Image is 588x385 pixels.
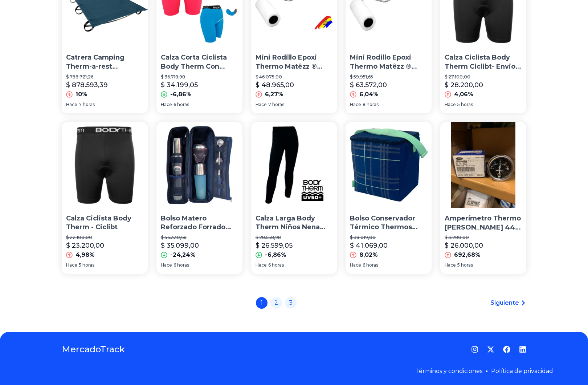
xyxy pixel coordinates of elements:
a: Calza Larga Body Therm Niños Nena Nene Termica Runnig AbrigoCalza Larga Body Therm Niños Nena Nen... [251,122,337,274]
img: Calza Larga Body Therm Niños Nena Nene Termica Runnig Abrigo [251,122,337,208]
img: Amperímetro Thermo King 44-9302 [440,122,526,208]
p: $ 3.280,00 [445,235,522,240]
span: Hace [161,262,172,268]
p: $ 63.572,00 [350,80,387,90]
p: $ 27.100,00 [445,74,522,80]
p: Calza Corta Ciclista Body Therm Con Badana Hombre Mujer Bici [161,53,238,71]
p: Calza Ciclista Body Therm Ciclibt- Envio Gratis! [445,53,522,71]
a: Política de privacidad [491,368,553,374]
p: -24,24% [170,251,196,259]
p: Bolso Matero Reforzado Forrado Apto [PERSON_NAME] Thermos [161,214,238,232]
p: $ 38.019,00 [350,235,427,240]
a: Bolso Matero Reforzado Forrado Apto Stanley ThermosBolso Matero Reforzado Forrado Apto [PERSON_NA... [156,122,242,274]
p: $ 26.599,05 [256,240,293,251]
p: Calza Larga Body Therm Niños Nena Nene Termica Runnig [PERSON_NAME] [256,214,333,232]
span: 6 horas [363,262,378,268]
img: Bolso Matero Reforzado Forrado Apto Stanley Thermos [156,122,242,208]
p: 8,02% [359,251,378,259]
a: 3 [285,297,297,309]
p: $ 26.000,00 [445,240,483,251]
a: MercadoTrack [62,344,125,355]
p: Catrera Camping Therm-a-rest Luxurylite A Pedido!!! [66,53,143,71]
span: Hace [445,102,456,108]
p: $ 22.100,00 [66,235,143,240]
span: Siguiente [490,299,519,307]
p: Mini Rodillo Epoxi Thermo Matêzz ® 10cm (x 50un.) [350,53,427,71]
a: Siguiente [490,299,526,307]
p: 6,04% [359,90,379,99]
span: Hace [350,102,361,108]
p: $ 46.330,68 [161,235,238,240]
a: Instagram [471,346,478,353]
span: Hace [445,262,456,268]
p: $ 23.200,00 [66,240,104,251]
a: Bolso Conservador Térmico Thermos Bolso Camping 17 LitrosBolso Conservador Térmico Thermos Bolso ... [346,122,432,274]
span: Hace [350,262,361,268]
img: Bolso Conservador Térmico Thermos Bolso Camping 17 Litros [346,122,432,208]
p: $ 28.200,00 [445,80,483,90]
span: 6 horas [173,102,189,108]
p: $ 36.718,98 [161,74,238,80]
span: 5 horas [79,262,94,268]
img: Calza Ciclista Body Therm - Ciclibt [62,122,148,208]
p: -6,86% [265,251,286,259]
a: Facebook [503,346,510,353]
span: 7 horas [79,102,95,108]
span: 5 horas [457,102,473,108]
span: 8 horas [363,102,379,108]
span: Hace [256,102,267,108]
p: Mini Rodillo Epoxi Thermo Matêzz ® 8cm (x 50un.) [256,53,333,71]
p: $ 28.558,98 [256,235,333,240]
p: $ 878.593,39 [66,80,108,90]
span: 6 horas [268,262,284,268]
span: Hace [66,102,77,108]
p: Calza Ciclista Body Therm - Ciclibt [66,214,143,232]
p: 4,06% [454,90,473,99]
p: $ 46.075,00 [256,74,333,80]
a: LinkedIn [519,346,526,353]
p: -6,86% [170,90,192,99]
p: 692,68% [454,251,481,259]
a: Términos y condiciones [415,368,482,374]
p: Amperímetro Thermo [PERSON_NAME] 44-9302 [445,214,522,232]
span: 7 horas [268,102,284,108]
p: $ 59.951,65 [350,74,427,80]
p: $ 34.199,05 [161,80,198,90]
span: 5 horas [457,262,473,268]
a: 2 [270,297,282,309]
a: Amperímetro Thermo King 44-9302Amperímetro Thermo [PERSON_NAME] 44-9302$ 3.280,00$ 26.000,00692,6... [440,122,526,274]
span: 6 horas [173,262,189,268]
p: $ 41.069,00 [350,240,388,251]
p: Bolso Conservador Térmico Thermos Bolso Camping 17 Litros [350,214,427,232]
span: Hace [256,262,267,268]
a: Calza Ciclista Body Therm - CiclibtCalza Ciclista Body Therm - Ciclibt$ 22.100,00$ 23.200,004,98%... [62,122,148,274]
p: $ 35.099,00 [161,240,199,251]
p: 10% [75,90,87,99]
p: 4,98% [75,251,95,259]
p: $ 798.721,26 [66,74,143,80]
a: Twitter [487,346,494,353]
p: 6,27% [265,90,283,99]
span: Hace [66,262,77,268]
p: $ 48.965,00 [256,80,294,90]
span: Hace [161,102,172,108]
